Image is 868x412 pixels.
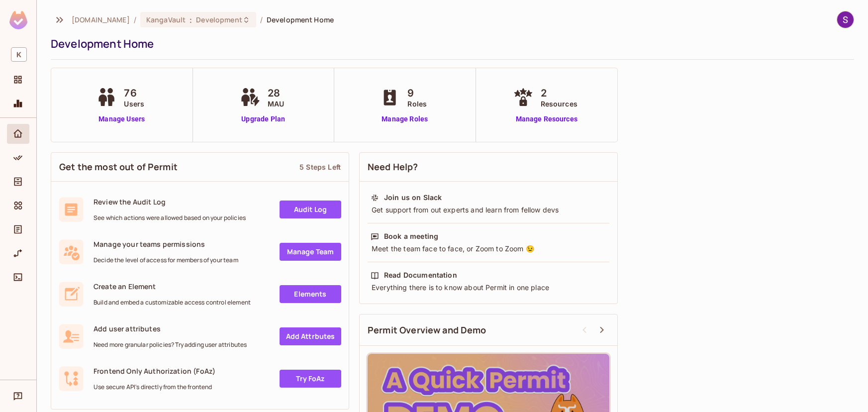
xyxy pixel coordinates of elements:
span: KangaVault [146,15,186,24]
span: : [189,16,193,24]
div: Read Documentation [384,270,457,280]
div: Directory [7,172,29,192]
a: Try FoAz [280,370,341,388]
span: Frontend Only Authorization (FoAz) [94,366,215,376]
span: Need more granular policies? Try adding user attributes [94,341,247,349]
div: Workspace: kangasys.com [7,43,29,66]
a: Add Attrbutes [280,327,341,345]
span: Permit Overview and Demo [368,324,486,336]
div: Projects [7,70,29,90]
span: the active workspace [72,15,130,24]
li: / [260,15,263,24]
div: Development Home [51,36,849,51]
span: 76 [124,86,144,101]
a: Upgrade Plan [238,114,289,124]
span: See which actions were allowed based on your policies [94,214,246,222]
span: 9 [407,86,427,101]
span: Add user attributes [94,324,247,333]
div: Connect [7,267,29,287]
div: Elements [7,196,29,215]
div: Audit Log [7,219,29,239]
div: Policy [7,148,29,168]
div: 5 Steps Left [299,162,341,172]
div: URL Mapping [7,243,29,263]
div: Help & Updates [7,386,29,406]
span: 2 [541,86,578,101]
span: K [11,47,27,62]
div: Get support from out experts and learn from fellow devs [371,205,606,215]
span: Get the most out of Permit [59,161,178,173]
img: SReyMgAAAABJRU5ErkJggg== [9,11,27,29]
a: Audit Log [280,201,341,218]
a: Manage Users [94,114,149,124]
a: Elements [280,285,341,303]
span: Users [124,99,144,109]
span: Roles [407,99,427,109]
div: Everything there is to know about Permit in one place [371,283,606,293]
span: Development [196,15,242,24]
span: Manage your teams permissions [94,239,238,249]
a: Manage Resources [511,114,582,124]
span: Review the Audit Log [94,197,246,206]
span: Resources [541,99,578,109]
span: Need Help? [368,161,418,173]
span: Development Home [267,15,334,24]
div: Book a meeting [384,231,438,241]
div: Home [7,124,29,144]
a: Manage Team [280,243,341,261]
span: Build and embed a customizable access control element [94,299,251,307]
a: Manage Roles [378,114,432,124]
div: Meet the team face to face, or Zoom to Zoom 😉 [371,244,606,254]
span: MAU [268,99,284,109]
span: Create an Element [94,282,251,291]
span: Decide the level of access for members of your team [94,256,238,264]
li: / [134,15,136,24]
div: Join us on Slack [384,193,442,203]
img: Shashank KS [837,11,854,28]
div: Monitoring [7,94,29,113]
span: 28 [268,86,284,101]
span: Use secure API's directly from the frontend [94,383,215,391]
